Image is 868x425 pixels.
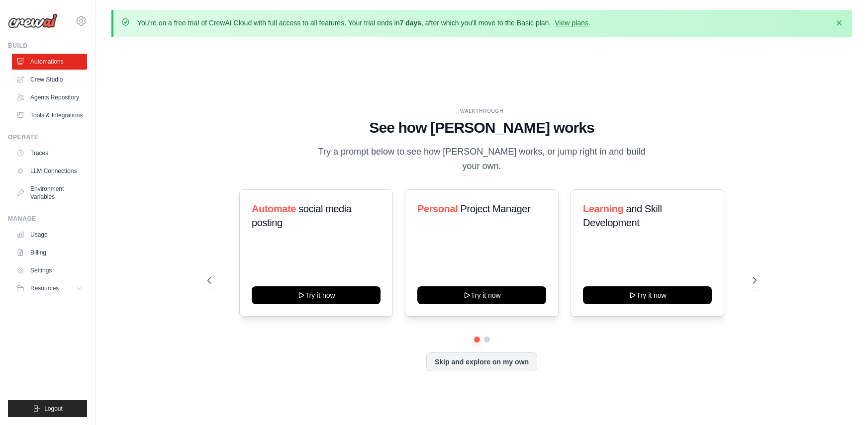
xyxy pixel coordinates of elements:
[252,286,381,304] button: Try it now
[8,133,87,141] div: Operate
[12,72,87,87] a: Crew Studio
[252,203,352,228] span: social media posting
[12,89,87,105] a: Agents Repository
[252,203,296,214] span: Automate
[399,19,421,27] strong: 7 days
[137,18,590,28] p: You're on a free trial of CrewAI Cloud with full access to all features. Your trial ends in , aft...
[12,245,87,260] a: Billing
[417,203,458,214] span: Personal
[555,19,588,27] a: View plans
[12,262,87,278] a: Settings
[460,203,530,214] span: Project Manager
[426,352,537,371] button: Skip and explore on my own
[12,280,87,296] button: Resources
[12,181,87,205] a: Environment Variables
[583,203,623,214] span: Learning
[12,145,87,161] a: Traces
[8,13,58,28] img: Logo
[315,145,649,174] p: Try a prompt below to see how [PERSON_NAME] works, or jump right in and build your own.
[12,227,87,243] a: Usage
[583,286,712,304] button: Try it now
[30,284,59,292] span: Resources
[12,163,87,179] a: LLM Connections
[207,119,757,137] h1: See how [PERSON_NAME] works
[8,215,87,223] div: Manage
[12,107,87,123] a: Tools & Integrations
[44,405,63,413] span: Logout
[417,286,546,304] button: Try it now
[12,54,87,70] a: Automations
[8,42,87,50] div: Build
[818,377,868,425] iframe: Chat Widget
[207,107,757,115] div: WALKTHROUGH
[8,400,87,417] button: Logout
